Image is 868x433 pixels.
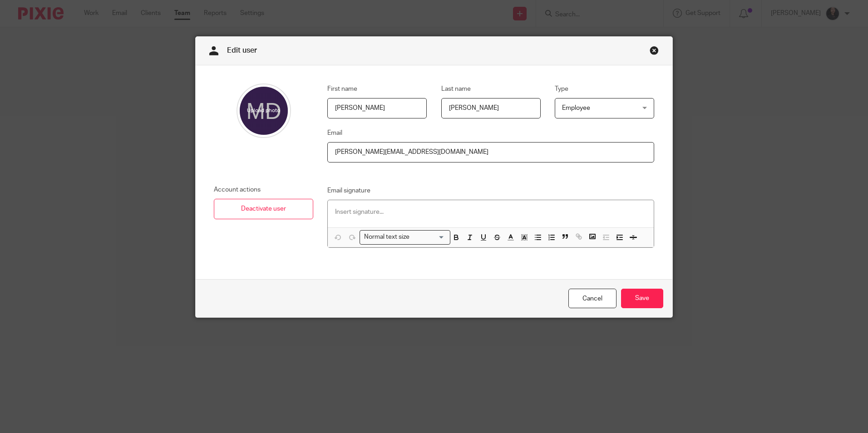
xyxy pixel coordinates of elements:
[360,230,450,244] div: Search for option
[327,186,370,195] label: Email signature
[562,105,590,111] span: Employee
[227,47,257,54] span: Edit user
[621,289,663,308] input: Save
[327,84,357,93] label: First name
[568,289,616,308] a: Cancel
[327,128,342,138] label: Email
[441,84,471,93] label: Last name
[214,185,313,194] p: Account actions
[555,84,568,93] label: Type
[412,232,445,242] input: Search for option
[362,232,411,242] span: Normal text size
[214,199,313,219] a: Deactivate user
[650,46,659,58] a: Close this dialog window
